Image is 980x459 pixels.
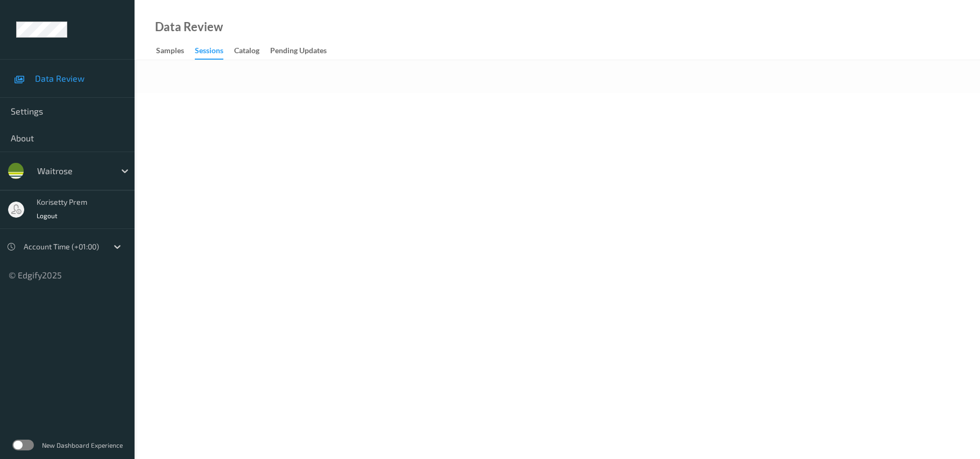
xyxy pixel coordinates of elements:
[234,45,259,59] div: Catalog
[270,45,327,59] div: Pending Updates
[195,45,223,60] div: Sessions
[234,44,270,59] a: Catalog
[195,44,234,60] a: Sessions
[270,44,337,59] a: Pending Updates
[156,44,195,59] a: Samples
[155,21,223,32] div: Data Review
[156,45,184,59] div: Samples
